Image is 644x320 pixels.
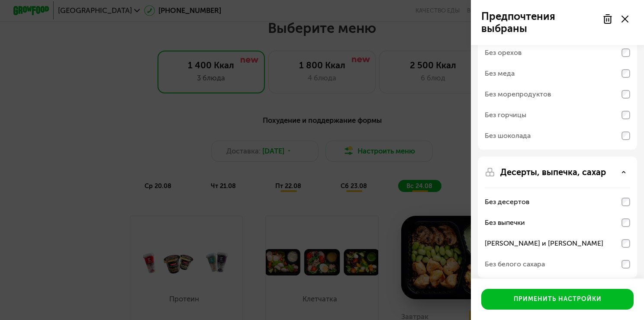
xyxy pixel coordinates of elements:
div: Без десертов [485,197,529,207]
div: Без орехов [485,48,522,58]
div: Без горчицы [485,110,526,120]
div: Без шоколада [485,131,531,141]
div: Без морепродуктов [485,89,551,99]
div: [PERSON_NAME] и [PERSON_NAME] [485,238,603,249]
div: Применить настройки [514,295,602,304]
p: Предпочтения выбраны [481,10,597,35]
div: Без меда [485,68,515,79]
button: Применить настройки [481,289,634,310]
div: Без белого сахара [485,259,545,269]
div: Без выпечки [485,218,525,228]
p: Десерты, выпечка, сахар [500,167,606,177]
